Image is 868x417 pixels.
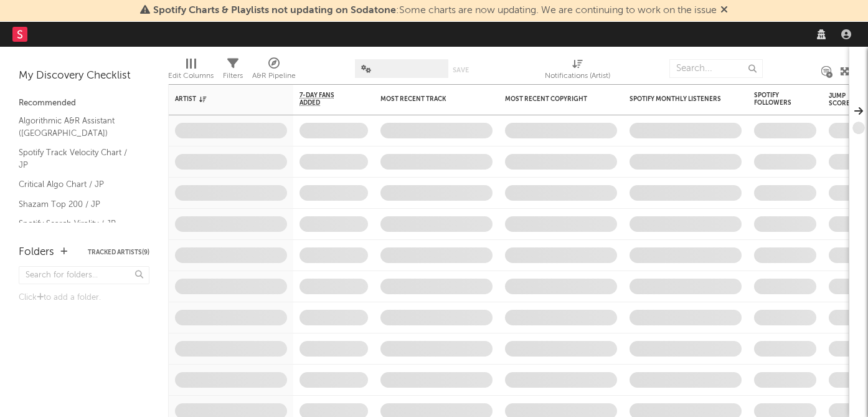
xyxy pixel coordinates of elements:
input: Search for folders... [19,266,149,284]
div: Notifications (Artist) [545,69,610,84]
a: Shazam Top 200 / JP [19,198,137,211]
span: Dismiss [720,6,728,16]
div: Notifications (Artist) [545,53,610,89]
div: Spotify Monthly Listeners [630,95,723,103]
div: Edit Columns [168,69,214,84]
div: Edit Columns [168,53,214,89]
div: Filters [223,69,243,84]
div: A&R Pipeline [252,69,296,84]
div: My Discovery Checklist [19,69,149,84]
div: Folders [19,245,54,260]
div: Filters [223,53,243,89]
div: Recommended [19,96,149,111]
span: Spotify Charts & Playlists not updating on Sodatone [153,6,396,16]
input: Search... [669,59,763,78]
button: Tracked Artists(9) [88,249,149,256]
a: Critical Algo Chart / JP [19,178,137,191]
a: Algorithmic A&R Assistant ([GEOGRAPHIC_DATA]) [19,114,137,140]
div: A&R Pipeline [252,53,296,89]
div: Jump Score [829,92,860,107]
a: Spotify Track Velocity Chart / JP [19,146,137,171]
div: Most Recent Track [380,95,474,103]
div: Spotify Followers [754,92,798,107]
div: Click to add a folder. [19,290,149,305]
div: Artist [175,95,268,103]
div: Most Recent Copyright [505,95,598,103]
span: : Some charts are now updating. We are continuing to work on the issue [153,6,717,16]
button: Save [453,67,469,74]
span: 7-Day Fans Added [300,92,349,107]
a: Spotify Search Virality / JP [19,217,137,231]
